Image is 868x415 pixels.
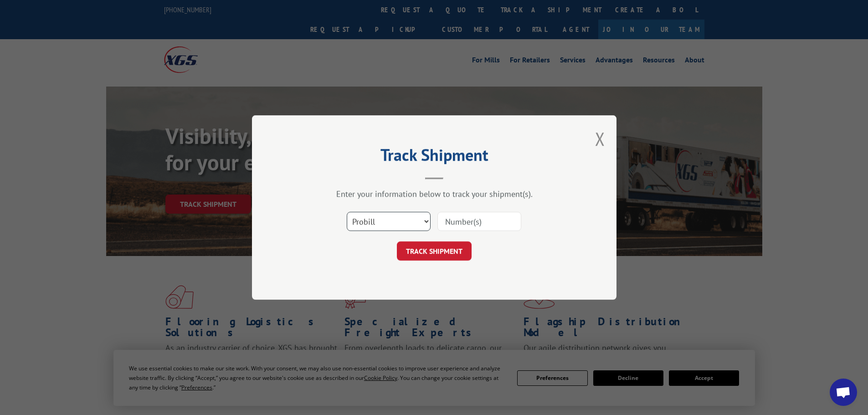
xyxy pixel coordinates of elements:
[830,379,857,406] div: Open chat
[437,212,521,231] input: Number(s)
[298,149,571,166] h2: Track Shipment
[595,127,605,151] button: Close modal
[397,241,472,261] button: TRACK SHIPMENT
[298,189,571,199] div: Enter your information below to track your shipment(s).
